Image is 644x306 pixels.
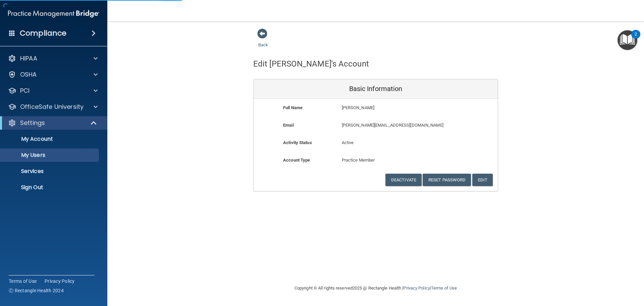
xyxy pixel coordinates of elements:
[8,7,99,20] img: PMB logo
[472,174,493,186] button: Edit
[20,103,84,111] p: OfficeSafe University
[4,152,96,159] p: My Users
[45,278,75,285] a: Privacy Policy
[20,71,37,79] p: OSHA
[8,87,98,95] a: PCI
[283,105,303,110] b: Full Name
[20,54,37,62] p: HIPAA
[8,54,98,62] a: HIPAA
[635,34,637,43] div: 2
[342,156,410,164] p: Practice Member
[342,121,449,129] p: [PERSON_NAME][EMAIL_ADDRESS][DOMAIN_NAME]
[20,119,45,127] p: Settings
[431,286,457,291] a: Terms of Use
[618,30,637,50] button: Open Resource Center, 2 new notifications
[8,103,98,111] a: OfficeSafe University
[385,174,422,186] button: Deactivate
[283,140,312,145] b: Activity Status
[342,104,449,112] p: [PERSON_NAME]
[4,184,96,191] p: Sign Out
[258,34,268,47] a: Back
[253,277,498,299] div: Copyright © All rights reserved 2025 @ Rectangle Health | |
[528,258,636,285] iframe: Drift Widget Chat Controller
[254,79,498,99] div: Basic Information
[20,29,66,38] h4: Compliance
[9,278,37,285] a: Terms of Use
[4,136,96,142] p: My Account
[253,59,369,68] h4: Edit [PERSON_NAME]'s Account
[9,287,64,294] span: Ⓒ Rectangle Health 2024
[8,119,97,127] a: Settings
[4,168,96,175] p: Services
[20,87,30,95] p: PCI
[283,158,310,163] b: Account Type
[403,286,430,291] a: Privacy Policy
[283,123,294,128] b: Email
[342,139,410,147] p: Active
[423,174,471,186] button: Reset Password
[8,71,98,79] a: OSHA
